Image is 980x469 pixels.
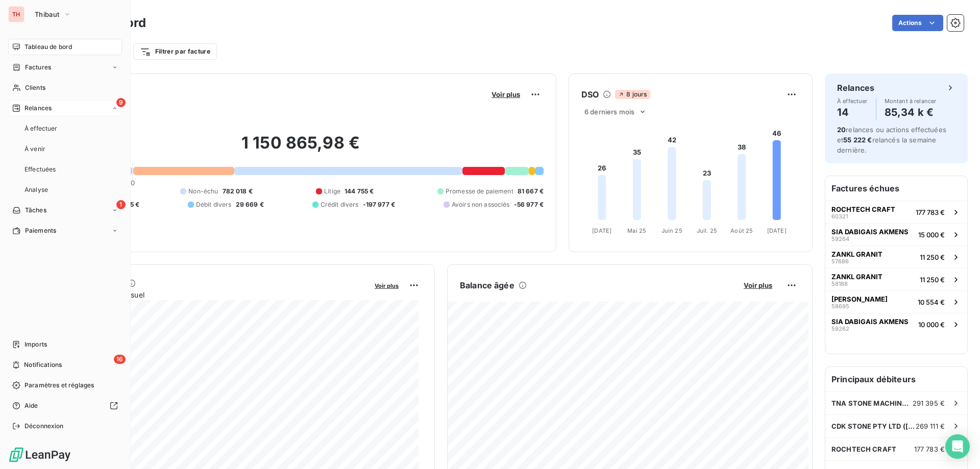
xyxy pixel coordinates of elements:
[8,398,122,414] a: Aide
[831,422,916,430] span: CDK STONE PTY LTD ([GEOGRAPHIC_DATA])
[592,227,611,234] tspan: [DATE]
[615,90,650,99] span: 8 jours
[24,185,48,194] span: Analyse
[131,179,135,187] span: 0
[825,245,967,268] button: ZANKL GRANIT5768611 250 €
[661,227,682,234] tspan: Juin 25
[825,290,967,313] button: [PERSON_NAME]5869510 554 €
[24,165,56,174] span: Effectuées
[514,200,544,209] span: -56 977 €
[918,298,945,306] span: 10 554 €
[24,401,38,410] span: Aide
[892,15,943,31] button: Actions
[831,205,895,213] span: ROCHTECH CRAFT
[25,63,51,72] span: Factures
[196,200,232,209] span: Débit divers
[843,136,872,144] span: 55 222 €
[825,268,967,290] button: ZANKL GRANIT5818811 250 €
[24,340,47,349] span: Imports
[744,281,772,289] span: Voir plus
[24,381,94,390] span: Paramètres et réglages
[831,273,883,281] span: ZANKL GRANIT
[837,104,868,120] h4: 14
[324,187,340,196] span: Litige
[885,104,937,120] h4: 85,34 k €
[920,276,945,284] span: 11 250 €
[363,200,396,209] span: -197 977 €
[831,281,848,287] span: 58188
[767,227,787,234] tspan: [DATE]
[8,447,71,463] img: Logo LeanPay
[24,422,64,431] span: Déconnexion
[372,281,402,290] button: Voir plus
[24,144,45,154] span: À venir
[114,355,126,364] span: 16
[24,124,58,133] span: À effectuer
[452,200,510,209] span: Avoirs non associés
[831,250,883,258] span: ZANKL GRANIT
[885,98,937,104] span: Montant à relancer
[916,208,945,216] span: 177 783 €
[837,126,846,134] span: 20
[58,289,367,300] span: Chiffre d'affaires mensuel
[581,88,599,101] h6: DSO
[116,200,126,209] span: 1
[24,42,72,52] span: Tableau de bord
[25,83,45,92] span: Clients
[837,98,868,104] span: À effectuer
[831,228,909,236] span: SIA DABIGAIS AKMENS
[831,258,849,264] span: 57686
[25,206,46,215] span: Tâches
[837,126,946,154] span: relances ou actions effectuées et relancés la semaine dernière.
[321,200,359,209] span: Crédit divers
[446,187,513,196] span: Promesse de paiement
[918,320,945,329] span: 10 000 €
[837,82,874,94] h6: Relances
[345,187,374,196] span: 144 755 €
[24,360,62,369] span: Notifications
[116,98,126,107] span: 9
[25,226,56,235] span: Paiements
[945,434,970,459] div: Open Intercom Messenger
[831,399,913,407] span: TNA STONE MACHINERY INC.
[831,213,848,219] span: 60321
[825,201,967,223] button: ROCHTECH CRAFT60321177 783 €
[920,253,945,261] span: 11 250 €
[492,90,520,98] span: Voir plus
[831,303,849,309] span: 58695
[58,133,544,163] h2: 1 150 865,98 €
[825,313,967,335] button: SIA DABIGAIS AKMENS5926210 000 €
[730,227,753,234] tspan: Août 25
[916,422,945,430] span: 269 111 €
[913,399,945,407] span: 291 395 €
[697,227,717,234] tspan: Juil. 25
[188,187,218,196] span: Non-échu
[488,90,523,99] button: Voir plus
[825,176,967,201] h6: Factures échues
[518,187,544,196] span: 81 667 €
[825,223,967,245] button: SIA DABIGAIS AKMENS5926415 000 €
[831,295,888,303] span: [PERSON_NAME]
[223,187,253,196] span: 782 018 €
[825,367,967,391] h6: Principaux débiteurs
[627,227,646,234] tspan: Mai 25
[831,445,896,453] span: ROCHTECH CRAFT
[584,108,634,116] span: 6 derniers mois
[35,10,59,18] span: Thibaut
[831,236,849,242] span: 59264
[133,43,217,60] button: Filtrer par facture
[460,279,514,291] h6: Balance âgée
[741,281,775,290] button: Voir plus
[236,200,264,209] span: 29 669 €
[914,445,945,453] span: 177 783 €
[8,6,24,22] div: TH
[375,282,399,289] span: Voir plus
[24,104,52,113] span: Relances
[918,231,945,239] span: 15 000 €
[831,317,909,326] span: SIA DABIGAIS AKMENS
[831,326,849,332] span: 59262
